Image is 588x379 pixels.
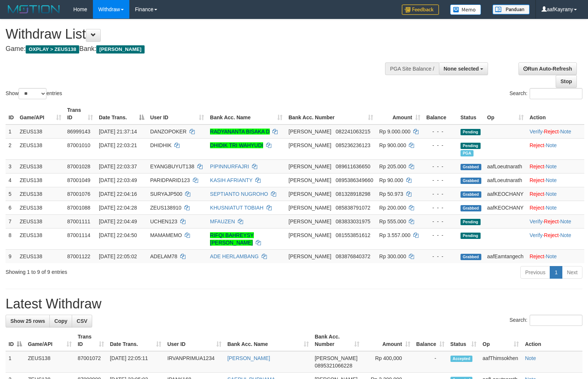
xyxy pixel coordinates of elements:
span: Rp 9.000.000 [379,129,410,135]
span: [DATE] 22:04:28 [99,205,137,211]
a: CSV [72,315,92,327]
span: 87001111 [67,218,90,224]
img: Feedback.jpg [402,4,439,15]
span: UCHEN123 [150,218,177,224]
span: [DATE] 22:04:50 [99,232,137,238]
td: - [413,351,448,373]
span: Grabbed [461,178,481,184]
a: RADYANANTA BISAKA D [210,129,270,135]
td: 1 [6,351,25,373]
a: Note [560,232,571,238]
span: Copy 083876840372 to clipboard [336,253,370,259]
a: [PERSON_NAME] [227,355,270,361]
a: Verify [530,129,543,135]
a: Verify [530,218,543,224]
td: 9 [6,249,17,263]
span: Rp 555.000 [379,218,406,224]
th: User ID: activate to sort column ascending [164,330,224,351]
th: User ID: activate to sort column ascending [147,103,207,124]
h1: Withdraw List [6,27,385,42]
td: aafEamtangech [484,249,527,263]
span: Grabbed [461,164,481,170]
td: · [527,187,584,201]
span: Pending [461,129,481,135]
th: Status [458,103,484,124]
span: Marked by aafkaynarin [461,150,474,156]
div: - - - [426,176,455,184]
a: Next [562,266,582,279]
a: Note [525,355,536,361]
th: Bank Acc. Number: activate to sort column ascending [312,330,362,351]
th: ID [6,103,17,124]
div: PGA Site Balance / [385,62,439,75]
a: Reject [530,205,545,211]
span: DANZOPOKER [150,129,187,135]
span: [PERSON_NAME] [288,218,331,224]
span: [PERSON_NAME] [288,253,331,259]
a: MFAUZEN [210,218,235,224]
td: 6 [6,201,17,214]
td: aafKEOCHANY [484,201,527,214]
span: Rp 90.000 [379,177,403,183]
span: [PERSON_NAME] [96,45,144,54]
th: Action [527,103,584,124]
a: Reject [530,163,545,169]
div: - - - [426,218,455,225]
span: Show 25 rows [10,318,45,324]
td: ZEUS138 [25,351,75,373]
span: 87001122 [67,253,90,259]
a: Copy [49,315,72,327]
th: Balance: activate to sort column ascending [413,330,448,351]
a: ADE HERLAMBANG [210,253,259,259]
span: [PERSON_NAME] [288,205,331,211]
td: aafLoeutnarath [484,173,527,187]
th: Bank Acc. Number: activate to sort column ascending [285,103,376,124]
a: Note [546,191,557,197]
span: ADELAM78 [150,253,177,259]
th: Amount: activate to sort column ascending [376,103,423,124]
th: ID: activate to sort column descending [6,330,25,351]
select: Showentries [19,88,46,99]
span: [PERSON_NAME] [288,129,331,135]
td: ZEUS138 [17,159,64,173]
span: ZEUS138910 [150,205,181,211]
td: · [527,201,584,214]
h4: Game: Bank: [6,45,385,53]
div: - - - [426,231,455,239]
a: RIFQI BAHREYSY [PERSON_NAME] [210,232,253,246]
td: [DATE] 22:05:11 [107,351,164,373]
td: ZEUS138 [17,214,64,228]
td: ZEUS138 [17,249,64,263]
td: 1 [6,124,17,139]
label: Show entries [6,88,62,99]
a: Note [546,142,557,148]
th: Game/API: activate to sort column ascending [17,103,64,124]
div: - - - [426,253,455,260]
span: Rp 200.000 [379,205,406,211]
div: - - - [426,128,455,135]
th: Balance [423,103,458,124]
a: Note [546,163,557,169]
td: 87001072 [75,351,107,373]
span: [DATE] 22:03:37 [99,163,137,169]
span: EYANGBUYUT138 [150,163,194,169]
span: [DATE] 21:37:14 [99,129,137,135]
th: Amount: activate to sort column ascending [362,330,413,351]
input: Search: [530,315,582,326]
span: [PERSON_NAME] [288,142,331,148]
th: Game/API: activate to sort column ascending [25,330,75,351]
span: [PERSON_NAME] [315,355,358,361]
th: Op: activate to sort column ascending [479,330,522,351]
td: 3 [6,159,17,173]
span: [PERSON_NAME] [288,177,331,183]
td: · · [527,228,584,249]
span: [DATE] 22:05:02 [99,253,137,259]
span: Pending [461,219,481,225]
a: KHUSNIATUT TOBIAH [210,205,264,211]
span: Grabbed [461,254,481,260]
span: Rp 205.000 [379,163,406,169]
td: ZEUS138 [17,138,64,159]
td: aafKEOCHANY [484,187,527,201]
span: CSV [77,318,87,324]
td: aafThimsokhen [479,351,522,373]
